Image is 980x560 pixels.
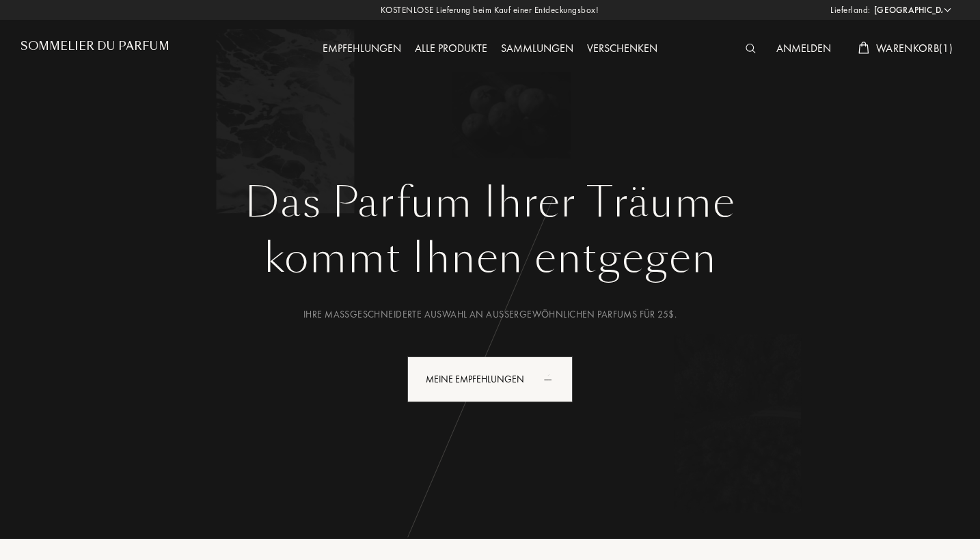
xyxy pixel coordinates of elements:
[539,365,567,393] div: animation
[580,41,664,55] a: Verschenken
[746,44,756,53] img: search_icn_white.svg
[770,40,838,58] div: Anmelden
[494,40,580,58] div: Sammlungen
[31,307,949,322] div: Ihre maßgeschneiderte Auswahl an außergewöhnlichen Parfums für 25$.
[876,41,953,55] span: Warenkorb ( 1 )
[21,40,169,53] h1: Sommelier du Parfum
[21,40,169,58] a: Sommelier du Parfum
[31,227,949,289] div: kommt Ihnen entgegen
[316,41,408,55] a: Empfehlungen
[408,41,494,55] a: Alle Produkte
[858,42,869,54] img: cart_white.svg
[31,178,949,227] h1: Das Parfum Ihrer Träume
[580,40,664,58] div: Verschenken
[494,41,580,55] a: Sammlungen
[397,356,583,402] a: Meine Empfehlungenanimation
[316,40,408,58] div: Empfehlungen
[407,356,573,402] div: Meine Empfehlungen
[408,40,494,58] div: Alle Produkte
[770,41,838,55] a: Anmelden
[830,3,871,17] span: Lieferland:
